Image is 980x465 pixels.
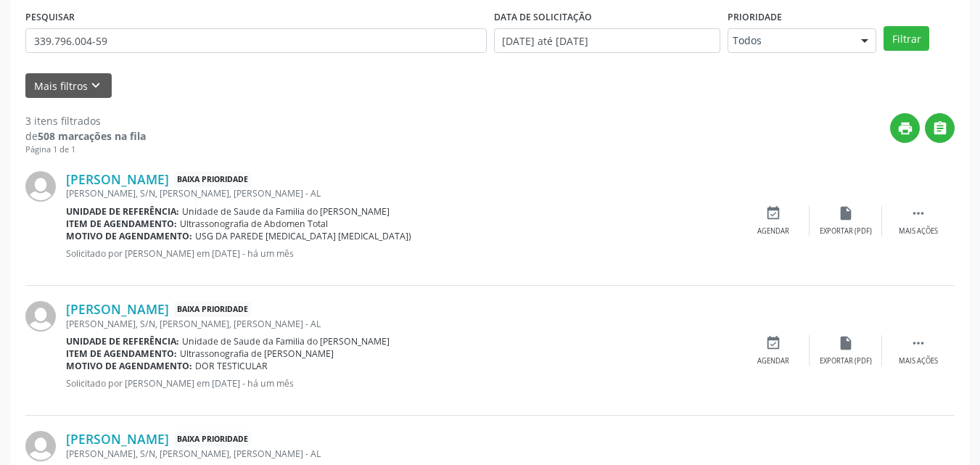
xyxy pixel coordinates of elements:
i: keyboard_arrow_down [88,78,104,94]
div: Mais ações [899,356,938,366]
i: print [897,120,913,136]
span: Baixa Prioridade [174,302,251,317]
i: insert_drive_file [838,205,854,221]
strong: 508 marcações na fila [38,129,146,143]
a: [PERSON_NAME] [66,301,169,317]
input: Selecione um intervalo [494,28,721,53]
div: de [25,128,146,144]
span: DOR TESTICULAR [195,360,268,372]
button:  [925,113,955,143]
span: Baixa Prioridade [174,432,251,447]
input: Nome, CNS [25,28,487,53]
i: insert_drive_file [838,335,854,351]
i:  [910,205,926,221]
div: [PERSON_NAME], S/N, [PERSON_NAME], [PERSON_NAME] - AL [66,187,737,199]
i: event_available [765,335,781,351]
span: Baixa Prioridade [174,172,251,187]
div: Página 1 de 1 [25,144,146,156]
button: print [890,113,920,143]
i:  [910,335,926,351]
div: Agendar [757,356,789,366]
span: Unidade de Saude da Familia do [PERSON_NAME] [182,335,390,347]
b: Motivo de agendamento: [66,360,192,372]
span: Ultrassonografia de [PERSON_NAME] [180,347,334,360]
i: event_available [765,205,781,221]
i:  [932,120,948,136]
p: Solicitado por [PERSON_NAME] em [DATE] - há um mês [66,247,737,260]
img: img [25,171,56,202]
a: [PERSON_NAME] [66,431,169,447]
a: [PERSON_NAME] [66,171,169,187]
div: Exportar (PDF) [820,226,872,236]
div: [PERSON_NAME], S/N, [PERSON_NAME], [PERSON_NAME] - AL [66,318,737,330]
span: Unidade de Saude da Familia do [PERSON_NAME] [182,205,390,218]
div: Mais ações [899,226,938,236]
label: Prioridade [728,6,782,28]
button: Filtrar [884,26,929,51]
p: Solicitado por [PERSON_NAME] em [DATE] - há um mês [66,377,737,390]
label: DATA DE SOLICITAÇÃO [494,6,592,28]
div: Exportar (PDF) [820,356,872,366]
button: Mais filtroskeyboard_arrow_down [25,73,112,99]
span: Todos [733,33,847,48]
span: USG DA PAREDE [MEDICAL_DATA] [MEDICAL_DATA]) [195,230,411,242]
div: Agendar [757,226,789,236]
img: img [25,301,56,332]
b: Unidade de referência: [66,335,179,347]
b: Motivo de agendamento: [66,230,192,242]
span: Ultrassonografia de Abdomen Total [180,218,328,230]
label: PESQUISAR [25,6,75,28]
div: [PERSON_NAME], S/N, [PERSON_NAME], [PERSON_NAME] - AL [66,448,737,460]
b: Item de agendamento: [66,218,177,230]
div: 3 itens filtrados [25,113,146,128]
b: Unidade de referência: [66,205,179,218]
b: Item de agendamento: [66,347,177,360]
